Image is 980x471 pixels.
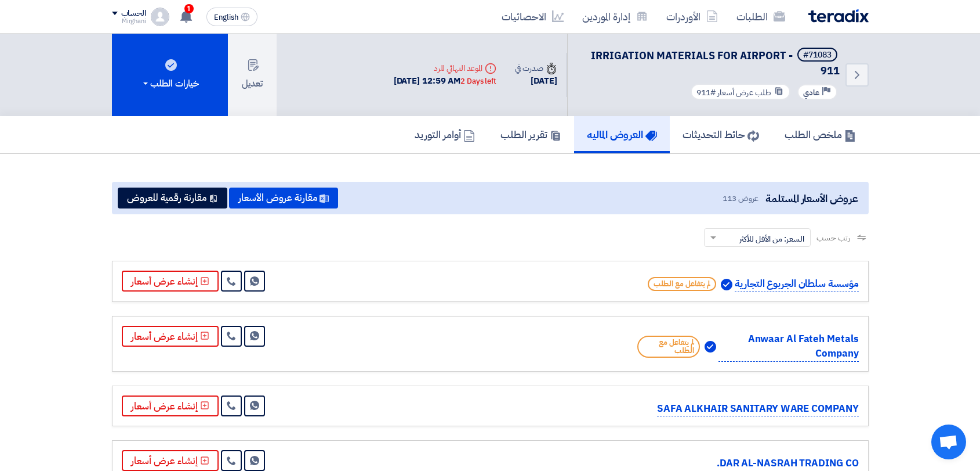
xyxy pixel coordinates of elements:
[122,396,219,416] button: إنشاء عرض أسعار
[683,128,759,141] h5: حائط التحديثات
[122,450,219,471] button: إنشاء عرض أسعار
[670,116,772,153] a: حائط التحديثات
[184,4,194,13] span: 1
[515,74,557,88] div: [DATE]
[816,232,850,244] span: رتب حسب
[394,74,496,88] div: [DATE] 12:59 AM
[122,271,219,292] button: إنشاء عرض أسعار
[721,279,732,290] img: Verified Account
[739,233,804,245] span: السعر: من الأقل للأكثر
[402,116,488,153] a: أوامر التوريد
[765,190,858,206] span: عروض الأسعار المستلمة
[582,48,840,78] h5: IRRIGATION MATERIALS FOR AIRPORT - 911
[460,75,496,87] div: 2 Days left
[488,116,574,153] a: تقرير الطلب
[112,18,146,24] div: Mirghani
[657,3,727,30] a: الأوردرات
[118,188,227,208] button: مقارنة رقمية للعروض
[785,128,856,141] h5: ملخص الطلب
[696,87,716,99] span: #911
[803,87,819,98] span: عادي
[931,425,966,459] a: Open chat
[515,62,557,74] div: صدرت في
[723,192,758,204] span: عروض 113
[727,3,794,30] a: الطلبات
[591,48,840,78] span: IRRIGATION MATERIALS FOR AIRPORT - 911
[574,116,670,153] a: العروض الماليه
[637,336,700,358] span: لم يتفاعل مع الطلب
[705,341,716,353] img: Verified Account
[735,276,858,292] p: مؤسسة سلطان الجربوع التجارية
[657,401,859,417] p: SAFA ALKHAIR SANITARY WARE COMPANY
[808,9,869,23] img: Teradix logo
[573,3,657,30] a: إدارة الموردين
[121,9,146,19] div: الحساب
[415,128,475,141] h5: أوامر التوريد
[141,77,199,91] div: خيارات الطلب
[587,128,657,141] h5: العروض الماليه
[772,116,869,153] a: ملخص الطلب
[214,13,238,21] span: English
[228,34,277,116] button: تعديل
[803,51,832,59] div: #71083
[500,128,561,141] h5: تقرير الطلب
[122,326,219,347] button: إنشاء عرض أسعار
[648,277,716,291] span: لم يتفاعل مع الطلب
[718,332,859,362] p: Anwaar Al Fateh Metals Company
[206,8,257,26] button: English
[112,34,228,116] button: خيارات الطلب
[492,3,573,30] a: الاحصائيات
[717,87,771,99] span: طلب عرض أسعار
[151,8,169,26] img: profile_test.png
[394,62,496,74] div: الموعد النهائي للرد
[229,188,338,208] button: مقارنة عروض الأسعار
